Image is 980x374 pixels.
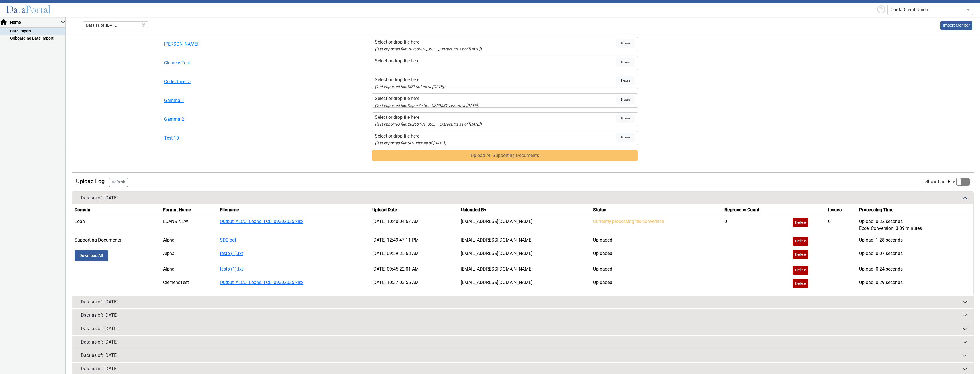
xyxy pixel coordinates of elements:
[72,349,973,362] button: Data as of: [DATE]
[793,237,808,246] button: Delete
[6,3,26,16] span: Data
[458,277,591,290] td: [EMAIL_ADDRESS][DOMAIN_NAME]
[161,263,217,277] td: Alpha
[81,325,118,332] div: Data as of: [DATE]
[218,204,370,216] th: Filename
[826,204,857,216] th: Issues
[940,21,972,30] a: This is available for Darling Employees only
[72,296,973,308] button: Data as of: [DATE]
[220,219,303,224] a: Output_ALCO_Loans_TCB_09302025.xlsx
[375,133,616,140] div: Select or drop file here
[593,280,612,285] span: Uploaded
[458,248,591,263] td: [EMAIL_ADDRESS][DOMAIN_NAME]
[593,237,612,243] span: Uploaded
[81,195,118,201] div: Data as of: [DATE]
[86,23,118,28] span: Data as of: [DATE]
[616,76,635,85] span: Browse
[375,39,616,46] div: Select or drop file here
[375,114,616,121] div: Select or drop file here
[164,41,295,48] button: [PERSON_NAME]
[72,192,973,204] button: Data as of: [DATE]
[375,76,616,83] div: Select or drop file here
[375,141,446,145] small: SD1.xlsx
[370,248,458,263] td: [DATE] 09:59:35:68 AM
[9,19,61,25] span: Home
[370,216,458,234] td: [DATE] 10:40:04:67 AM
[616,58,635,67] span: Browse
[793,218,808,227] button: Delete
[26,3,51,16] span: Portal
[375,84,445,89] small: SD2.pdf
[81,352,118,359] div: Data as of: [DATE]
[72,322,973,335] button: Data as of: [DATE]
[81,312,118,319] div: Data as of: [DATE]
[164,60,295,66] button: ClemensTest
[370,204,458,216] th: Upload Date
[81,365,118,372] div: Data as of: [DATE]
[793,279,808,288] button: Delete
[593,266,612,272] span: Uploaded
[220,280,303,285] a: Output_ALCO_Loans_TCB_09302025.xlsx
[859,279,971,286] div: Upload: 0.29 seconds
[164,116,295,123] button: Gamma 2
[161,216,217,234] td: LOANS NEW
[925,178,970,186] label: Show Last File
[375,103,479,108] small: Deposit - Shares - First Harvest FCU_Shares 20250531.xlsx
[72,336,973,348] button: Data as of: [DATE]
[164,78,295,85] button: Code Sheet 5
[375,58,616,64] div: Select or drop file here
[220,266,243,272] a: testb (1).txt
[859,237,971,244] div: Upload: 1.28 seconds
[164,97,295,104] button: Gamma 1
[72,234,161,248] td: Supporting Documents
[81,339,118,346] div: Data as of: [DATE]
[375,95,616,102] div: Select or drop file here
[76,178,105,185] h5: Upload Log
[859,218,971,225] div: Upload: 0.32 seconds
[859,225,971,232] div: Excel Conversion: 3.09 minutes
[370,263,458,277] td: [DATE] 09:45:22:01 AM
[887,5,973,15] ng-select: Corda Credit Union
[722,204,790,216] th: Reprocess Count
[826,216,857,234] td: 0
[458,234,591,248] td: [EMAIL_ADDRESS][DOMAIN_NAME]
[375,122,482,126] small: 20250101_083047_000.Darling_Consulting_Share_Detail_Extract.txt
[793,266,808,275] button: Delete
[375,47,482,51] small: 20250901_083049_000.Darling_Consulting_Time_Deposits_Certificates_Extract.txt
[616,133,635,142] span: Browse
[857,204,973,216] th: Processing Time
[458,204,591,216] th: Uploaded By
[370,277,458,290] td: [DATE] 10:37:03:55 AM
[81,299,118,305] div: Data as of: [DATE]
[925,178,970,187] app-toggle-switch: Enable this to show only the last file loaded
[220,251,243,256] a: testb (1).txt
[458,216,591,234] td: [EMAIL_ADDRESS][DOMAIN_NAME]
[161,234,217,248] td: Alpha
[722,216,790,234] td: 0
[875,4,887,15] div: Help
[859,266,971,273] div: Upload: 0.24 seconds
[616,95,635,104] span: Browse
[164,135,295,142] button: Test 10
[161,277,217,290] td: ClemensTest
[593,251,612,256] span: Uploaded
[591,204,722,216] th: Status
[161,204,217,216] th: Format Name
[109,178,128,187] button: Refresh
[616,114,635,123] span: Browse
[370,234,458,248] td: [DATE] 12:49:47:11 PM
[616,39,635,48] span: Browse
[793,250,808,259] button: Delete
[72,309,973,322] button: Data as of: [DATE]
[859,250,971,257] div: Upload: 0.07 seconds
[161,248,217,263] td: Alpha
[458,263,591,277] td: [EMAIL_ADDRESS][DOMAIN_NAME]
[220,237,236,243] a: SD2.pdf
[72,204,161,216] th: Domain
[75,250,108,261] a: Download All
[72,216,161,234] td: Loan
[593,219,664,224] span: Currently processing file conversion
[72,204,973,290] table: History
